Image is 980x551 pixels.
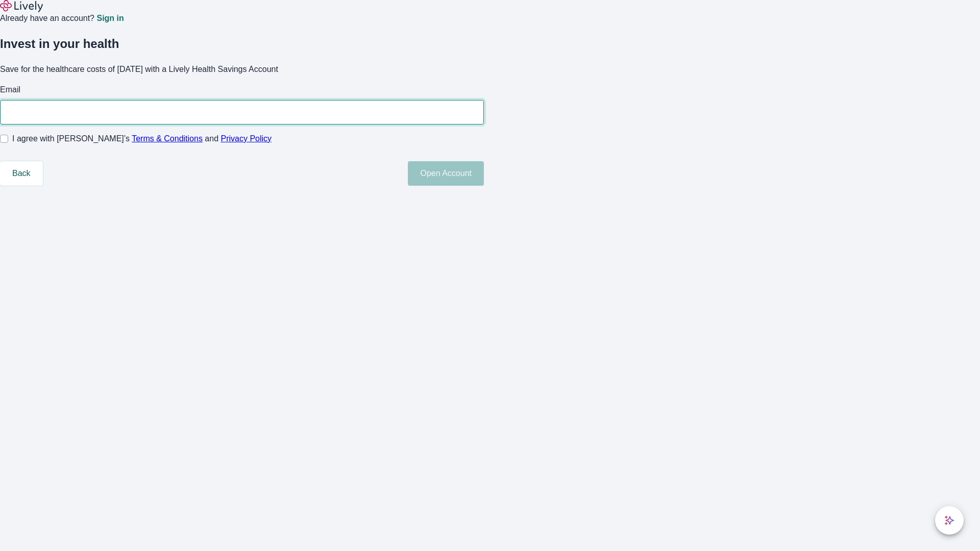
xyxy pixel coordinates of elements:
svg: Lively AI Assistant [944,515,954,525]
span: I agree with [PERSON_NAME]’s and [12,133,272,145]
a: Privacy Policy [221,134,272,143]
a: Terms & Conditions [132,134,203,143]
a: Sign in [96,14,124,22]
button: chat [935,506,964,535]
